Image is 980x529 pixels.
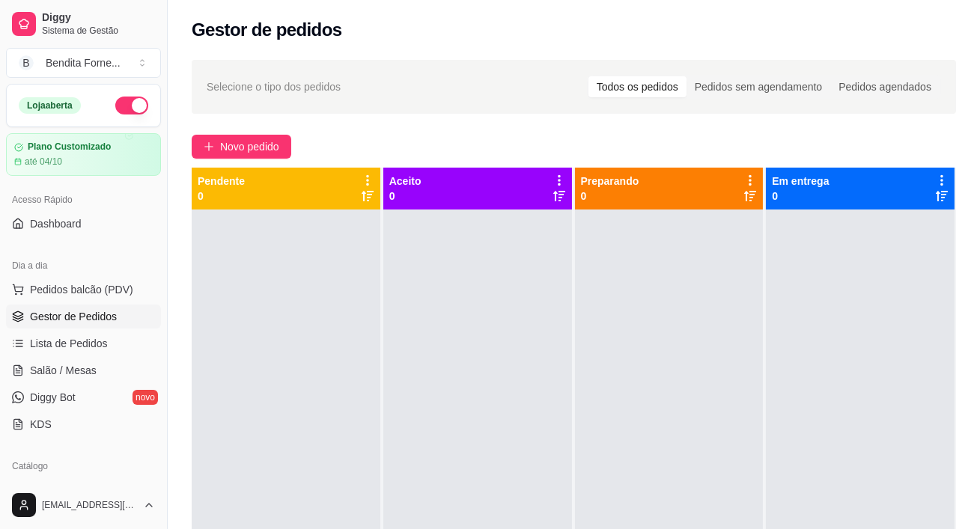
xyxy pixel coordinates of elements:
[772,174,829,189] p: Em entrega
[30,390,76,405] span: Diggy Bot
[207,79,341,95] span: Selecione o tipo dos pedidos
[42,11,155,25] span: Diggy
[581,189,639,204] p: 0
[30,417,52,432] span: KDS
[6,454,161,478] div: Catálogo
[6,48,161,78] button: Select a team
[6,254,161,278] div: Dia a dia
[19,55,34,70] span: B
[28,141,111,153] article: Plano Customizado
[830,76,940,97] div: Pedidos agendados
[687,76,830,97] div: Pedidos sem agendamento
[6,305,161,328] a: Gestor de Pedidos
[30,216,82,231] span: Dashboard
[6,212,161,236] a: Dashboard
[46,55,121,70] div: Bendita Forne ...
[192,18,342,42] h2: Gestor de pedidos
[6,133,161,176] a: Plano Customizadoaté 04/10
[198,174,245,189] p: Pendente
[389,174,421,189] p: Aceito
[30,336,108,351] span: Lista de Pedidos
[192,135,291,159] button: Novo pedido
[42,499,137,511] span: [EMAIL_ADDRESS][DOMAIN_NAME]
[6,6,161,42] a: DiggySistema de Gestão
[581,174,639,189] p: Preparando
[6,331,161,355] a: Lista de Pedidos
[204,141,214,152] span: plus
[220,138,279,155] span: Novo pedido
[115,97,148,114] button: Alterar Status
[6,188,161,212] div: Acesso Rápido
[6,278,161,302] button: Pedidos balcão (PDV)
[30,363,97,378] span: Salão / Mesas
[25,156,62,168] article: até 04/10
[6,478,161,502] a: Produtos
[588,76,687,97] div: Todos os pedidos
[30,282,133,297] span: Pedidos balcão (PDV)
[772,189,829,204] p: 0
[6,412,161,436] a: KDS
[42,25,155,37] span: Sistema de Gestão
[6,385,161,409] a: Diggy Botnovo
[389,189,421,204] p: 0
[6,487,161,523] button: [EMAIL_ADDRESS][DOMAIN_NAME]
[198,189,245,204] p: 0
[6,358,161,382] a: Salão / Mesas
[19,97,81,114] div: Loja aberta
[30,309,117,324] span: Gestor de Pedidos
